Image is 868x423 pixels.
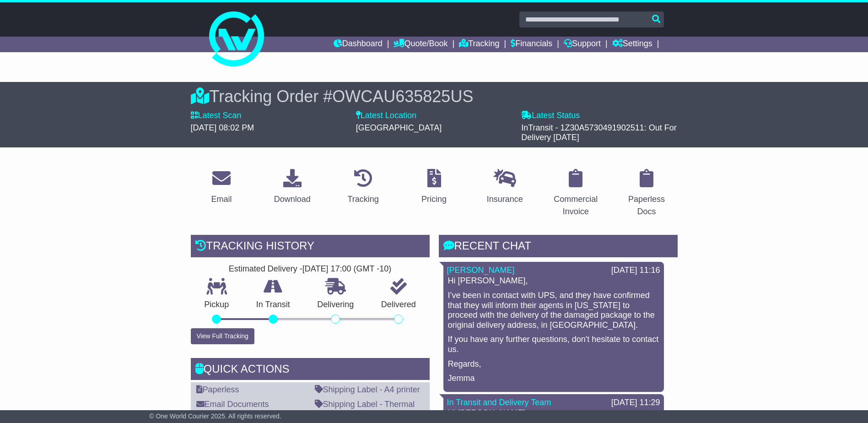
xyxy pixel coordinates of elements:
div: Download [274,193,311,206]
div: [DATE] 11:16 [611,266,660,276]
div: Tracking history [191,235,430,260]
label: Latest Location [356,111,416,121]
a: Email Documents [196,400,269,409]
a: Quote/Book [394,37,447,52]
a: Dashboard [334,37,383,52]
span: [DATE] 08:02 PM [191,123,254,132]
div: Commercial Invoice [551,193,601,218]
a: Download [268,166,317,209]
button: View Full Tracking [191,328,254,344]
p: Delivered [367,300,430,310]
p: I’ve been in contact with UPS, and they have confirmed that they will inform their agents in [US_... [448,291,659,330]
div: Tracking Order # [191,87,678,106]
p: Regards, [448,359,659,369]
p: If you have any further questions, don't hesitate to contact us. [448,335,659,354]
p: Jemma [448,374,659,384]
div: Paperless Docs [622,193,672,218]
span: InTransit - 1Z30A5730491902511: Out For Delivery [DATE] [521,123,677,142]
a: Tracking [459,37,499,52]
a: Tracking [341,166,384,209]
a: Paperless Docs [616,166,678,221]
a: Email [205,166,237,209]
div: Pricing [421,193,447,206]
a: Financials [511,37,552,52]
a: Paperless [196,385,239,394]
label: Latest Scan [191,111,242,121]
span: [GEOGRAPHIC_DATA] [356,123,442,132]
label: Latest Status [521,111,580,121]
a: Pricing [415,166,453,209]
a: [PERSON_NAME] [447,266,515,275]
a: Insurance [481,166,529,209]
a: Shipping Label - Thermal printer [315,400,415,419]
div: [DATE] 17:00 (GMT -10) [302,264,391,274]
a: In Transit and Delivery Team [447,398,551,407]
p: Hi [PERSON_NAME], [448,408,659,418]
div: Quick Actions [191,358,430,383]
div: Estimated Delivery - [191,264,430,274]
a: Commercial Invoice [545,166,607,221]
p: In Transit [243,300,304,310]
p: Delivering [304,300,368,310]
a: Support [564,37,601,52]
a: Shipping Label - A4 printer [315,385,420,394]
a: Settings [612,37,652,52]
div: [DATE] 11:29 [611,398,660,408]
p: Pickup [191,300,243,310]
div: Insurance [487,193,523,206]
p: Hi [PERSON_NAME], [448,276,659,286]
div: Tracking [347,193,378,206]
span: © One World Courier 2025. All rights reserved. [149,412,281,420]
div: RECENT CHAT [439,235,678,260]
div: Email [211,193,232,206]
span: OWCAU635825US [332,87,473,106]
